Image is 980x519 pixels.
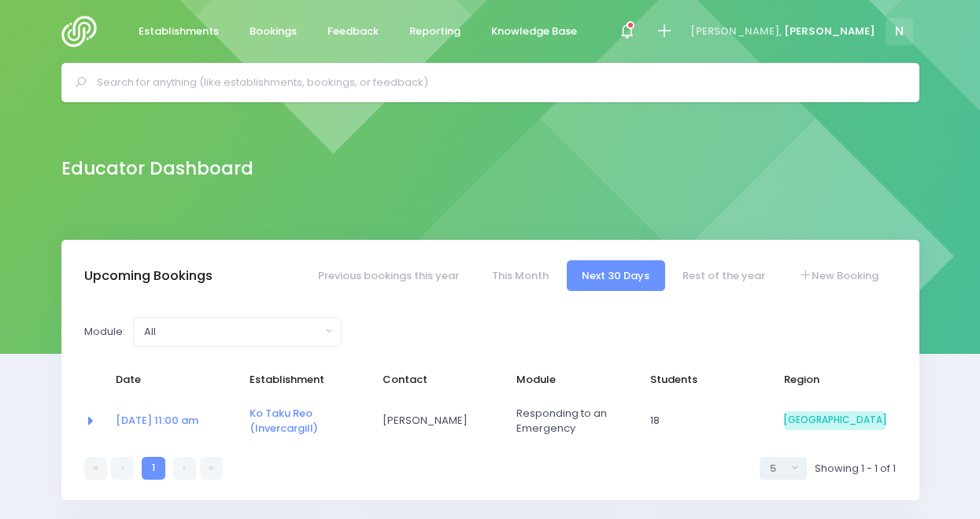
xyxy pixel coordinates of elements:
span: N [886,18,913,46]
span: 18 [650,413,753,429]
a: Previous bookings this year [302,260,474,291]
span: Contact [383,372,485,388]
span: [PERSON_NAME] [383,413,485,429]
span: [GEOGRAPHIC_DATA] [784,411,886,430]
a: Establishments [126,17,232,47]
a: Previous [111,457,134,480]
td: 18 [640,396,774,447]
h2: Educator Dashboard [61,158,253,179]
a: Rest of the year [668,260,781,291]
span: Date [116,372,218,388]
img: Logo [61,16,106,47]
span: Establishment [250,372,352,388]
a: Next 30 Days [567,260,665,291]
span: [PERSON_NAME], [690,24,782,39]
a: 1 [142,457,165,480]
td: Emma Clarke [372,396,506,447]
td: <a href="https://app.stjis.org.nz/establishments/209098" class="font-weight-bold">Ko Taku Reo (In... [239,396,373,447]
input: Search for anything (like establishments, bookings, or feedback) [97,71,897,94]
span: Knowledge Base [491,24,577,39]
span: Feedback [327,24,379,39]
a: Last [200,457,223,480]
label: Module: [84,324,125,340]
a: This Month [476,260,564,291]
span: Responding to an Emergency [516,406,619,436]
a: New Booking [783,260,893,291]
button: All [133,317,342,347]
a: Reporting [397,17,474,47]
a: Knowledge Base [479,17,590,47]
span: Bookings [250,24,297,39]
span: [PERSON_NAME] [784,24,875,39]
h3: Upcoming Bookings [84,268,213,284]
span: Students [650,372,753,388]
span: Showing 1 - 1 of 1 [815,461,896,477]
td: South Island [774,396,897,447]
span: Reporting [409,24,460,39]
a: Ko Taku Reo (Invercargill) [250,406,318,436]
span: Region [784,372,886,388]
a: Next [173,457,196,480]
a: First [84,457,107,480]
a: Bookings [237,17,310,47]
span: Establishments [139,24,219,39]
span: Module [516,372,619,388]
button: Select page size [760,457,807,480]
a: [DATE] 11:00 am [116,413,198,428]
td: Responding to an Emergency [506,396,640,447]
div: All [144,324,321,340]
td: <a href="https://app.stjis.org.nz/bookings/523837" class="font-weight-bold">18 Sep at 11:00 am</a> [105,396,239,447]
div: 5 [770,461,787,477]
a: Feedback [315,17,392,47]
